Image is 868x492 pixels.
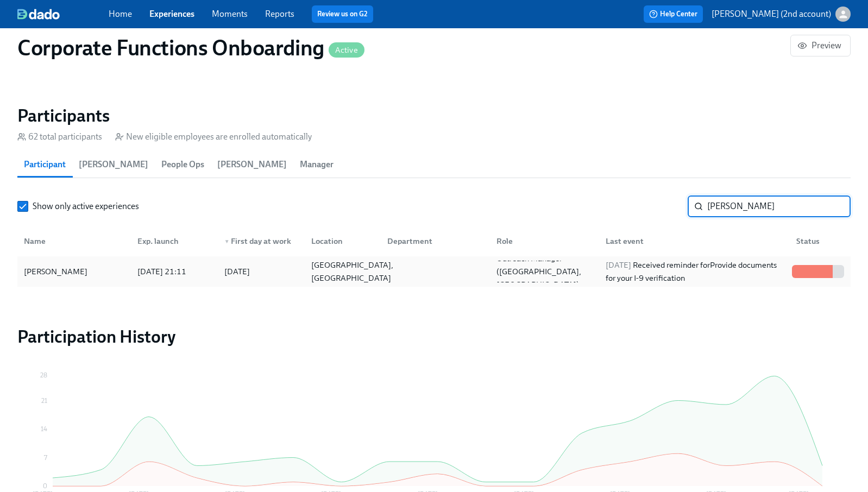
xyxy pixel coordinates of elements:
a: Experiences [149,9,194,19]
div: Last event [597,230,788,252]
button: Preview [790,35,851,56]
h1: Corporate Functions Onboarding [17,35,364,61]
a: Reports [265,9,294,19]
span: [DATE] [606,260,631,270]
span: People Ops [161,157,204,172]
div: First day at work [220,235,303,248]
div: Location [303,230,379,252]
div: Role [492,235,597,248]
div: 62 total participants [17,131,102,143]
div: Status [792,235,848,248]
div: Name [20,235,129,248]
a: Moments [212,9,248,19]
div: [PERSON_NAME] [20,265,129,278]
div: [GEOGRAPHIC_DATA], [GEOGRAPHIC_DATA] [307,258,398,285]
h2: Participation History [17,326,851,348]
div: ▼First day at work [216,230,303,252]
div: Outreach Manager ([GEOGRAPHIC_DATA], [GEOGRAPHIC_DATA]) [492,252,597,291]
div: [DATE] 21:11 [133,265,216,278]
tspan: 14 [41,425,47,433]
p: [PERSON_NAME] (2nd account) [712,8,831,20]
a: Review us on G2 [317,9,368,20]
div: Exp. launch [129,230,216,252]
tspan: 7 [44,454,47,462]
div: Name [20,230,129,252]
div: Location [307,235,379,248]
div: [DATE] [224,265,250,278]
div: Status [788,230,848,252]
div: Role [488,230,597,252]
tspan: 28 [40,371,47,379]
span: Manager [300,157,334,172]
button: Help Center [644,5,703,23]
div: [PERSON_NAME][DATE] 21:11[DATE][GEOGRAPHIC_DATA], [GEOGRAPHIC_DATA]Outreach Manager ([GEOGRAPHIC_... [17,256,851,287]
div: Exp. launch [133,235,216,248]
input: Search by name [707,195,851,217]
span: ▼ [224,239,230,244]
span: Active [329,46,364,54]
tspan: 21 [41,397,47,405]
h2: Participants [17,105,851,127]
a: dado [17,9,109,20]
div: New eligible employees are enrolled automatically [115,131,312,143]
span: Preview [800,40,841,51]
div: Last event [601,235,788,248]
span: Participant [24,157,66,172]
button: [PERSON_NAME] (2nd account) [712,7,851,22]
span: Show only active experiences [33,200,139,212]
a: Home [109,9,132,19]
span: [PERSON_NAME] [79,157,148,172]
button: Review us on G2 [312,5,373,23]
img: dado [17,9,60,20]
tspan: 0 [43,482,47,490]
div: Received reminder for Provide documents for your I-9 verification [601,258,788,285]
div: Department [383,235,488,248]
span: Help Center [649,9,697,20]
span: [PERSON_NAME] [217,157,287,172]
div: Department [379,230,488,252]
